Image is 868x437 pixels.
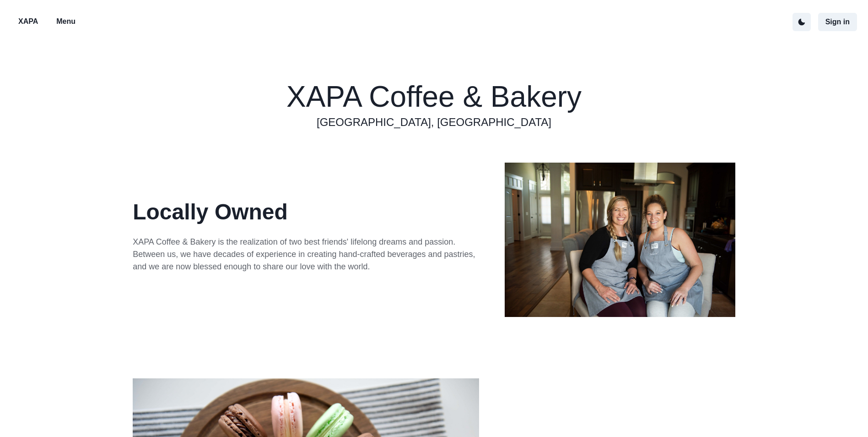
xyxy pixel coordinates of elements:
[133,236,479,273] p: XAPA Coffee & Bakery is the realization of two best friends' lifelong dreams and passion. Between...
[286,80,582,114] h1: XAPA Coffee & Bakery
[18,16,38,27] p: XAPA
[56,16,75,27] p: Menu
[317,114,551,131] a: [GEOGRAPHIC_DATA], [GEOGRAPHIC_DATA]
[793,13,811,31] button: active dark theme mode
[133,196,479,229] p: Locally Owned
[505,163,735,317] img: xapa owners
[818,13,857,31] button: Sign in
